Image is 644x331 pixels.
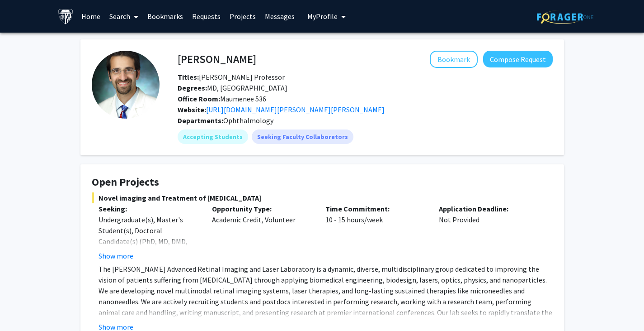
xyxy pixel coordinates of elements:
mat-chip: Accepting Students [178,130,248,144]
img: ForagerOne Logo [537,10,593,24]
span: [PERSON_NAME] Professor [178,72,285,82]
a: Projects [225,0,260,32]
p: Application Deadline: [439,203,539,214]
img: Johns Hopkins University Logo [58,9,74,24]
a: Opens in a new tab [206,105,385,114]
span: My Profile [307,12,338,21]
b: Degrees: [178,83,207,92]
span: Ophthalmology [223,116,273,125]
b: Website: [178,105,206,114]
p: The [PERSON_NAME] Advanced Retinal Imaging and Laser Laboratory is a dynamic, diverse, multidisci... [99,264,553,329]
span: MD, [GEOGRAPHIC_DATA] [178,83,287,92]
div: Academic Credit, Volunteer [205,203,319,261]
img: Profile Picture [92,51,160,119]
span: Maumenee 536 [178,94,266,103]
div: Not Provided [432,203,545,261]
span: Novel imaging and Treatment of [MEDICAL_DATA] [92,192,553,203]
button: Compose Request to Yannis Paulus [483,51,553,67]
a: Home [77,0,105,32]
div: 10 - 15 hours/week [319,203,432,261]
a: Search [105,0,143,32]
mat-chip: Seeking Faculty Collaborators [252,130,353,144]
button: Show more [99,250,133,261]
button: Add Yannis Paulus to Bookmarks [430,51,478,68]
b: Office Room: [178,94,220,103]
p: Opportunity Type: [212,203,312,214]
p: Time Commitment: [325,203,425,214]
b: Titles: [178,72,199,82]
a: Bookmarks [143,0,188,32]
h4: [PERSON_NAME] [178,51,256,67]
b: Departments: [178,116,223,125]
h4: Open Projects [92,176,553,189]
div: Undergraduate(s), Master's Student(s), Doctoral Candidate(s) (PhD, MD, DMD, PharmD, etc.), Postdo... [99,214,198,290]
p: Seeking: [99,203,198,214]
a: Requests [188,0,225,32]
a: Messages [260,0,299,32]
